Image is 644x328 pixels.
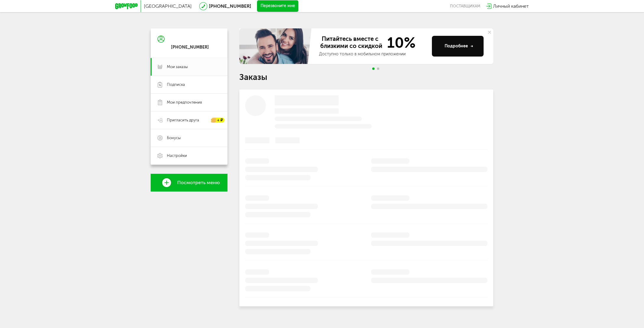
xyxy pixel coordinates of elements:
[372,67,375,70] span: Go to slide 1
[167,64,188,70] span: Мои заказы
[167,153,187,158] span: Настройки
[239,73,493,81] h1: Заказы
[239,28,313,64] img: family-banner.579af9d.jpg
[383,35,416,50] span: 10%
[209,3,251,9] a: [PHONE_NUMBER]
[151,174,227,192] a: Посмотреть меню
[171,45,209,50] div: [PHONE_NUMBER]
[144,3,192,9] span: [GEOGRAPHIC_DATA]
[177,180,220,185] span: Посмотреть меню
[257,0,298,12] button: Перезвоните мне
[493,3,529,9] span: Личный кабинет
[167,135,181,141] span: Бонусы
[432,36,484,57] button: Подробнее
[445,43,473,49] div: Подробнее
[151,111,227,129] a: Пригласить друга + ₽
[151,58,227,76] a: Мои заказы
[151,147,227,165] a: Настройки
[167,118,199,123] span: Пригласить друга
[319,51,427,57] div: Доступно только в мобильном приложении
[151,94,227,111] a: Мои предпочтения
[486,3,529,9] a: Личный кабинет
[319,35,383,50] span: Питайтесь вместе с близкими со скидкой
[167,100,202,105] span: Мои предпочтения
[151,129,227,147] a: Бонусы
[377,67,379,70] span: Go to slide 2
[211,118,225,123] div: + ₽
[151,76,227,94] a: Подписка
[167,82,185,87] span: Подписка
